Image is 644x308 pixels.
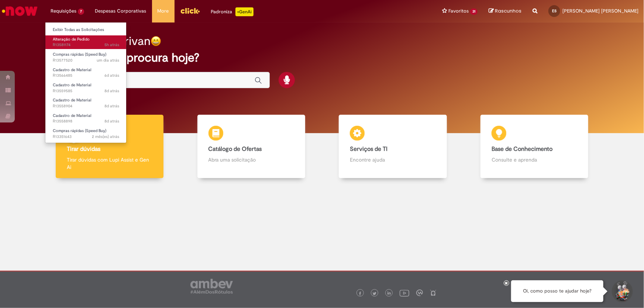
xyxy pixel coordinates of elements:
[416,290,423,296] img: logo_footer_workplace.png
[45,127,127,141] a: Aberto R13351643 : Compras rápidas (Speed Buy)
[53,67,91,73] span: Cadastro de Material
[95,7,147,15] span: Despesas Corporativas
[430,290,437,296] img: logo_footer_naosei.png
[464,115,605,179] a: Base de Conhecimento Consulte e aprenda
[53,113,91,118] span: Cadastro de Material
[190,279,233,294] img: logo_footer_ambev_rotulo_gray.png
[97,58,119,63] span: um dia atrás
[53,88,119,94] span: R13559585
[104,88,119,94] time: 23/09/2025 15:01:06
[448,7,469,15] span: Favoritos
[45,66,127,80] a: Aberto R13566485 : Cadastro de Material
[67,145,100,153] b: Tirar dúvidas
[388,291,391,296] img: logo_footer_linkedin.png
[45,96,127,110] a: Aberto R13558904 : Cadastro de Material
[45,112,127,125] a: Aberto R13558898 : Cadastro de Material
[489,8,521,15] a: Rascunhos
[51,7,76,15] span: Requisições
[495,7,521,14] span: Rascunhos
[211,7,254,16] div: Padroniza
[78,8,84,15] span: 7
[39,115,180,179] a: Tirar dúvidas Tirar dúvidas com Lupi Assist e Gen Ai
[511,280,603,302] div: Oi, como posso te ajudar hoje?
[104,73,119,78] span: 6d atrás
[53,128,106,134] span: Compras rápidas (Speed Buy)
[53,103,119,109] span: R13558904
[60,51,584,64] h2: O que você procura hoje?
[53,118,119,124] span: R13558898
[400,288,409,298] img: logo_footer_youtube.png
[552,8,557,13] span: ES
[104,118,119,124] span: 8d atrás
[180,5,200,16] img: click_logo_yellow_360x200.png
[358,292,362,295] img: logo_footer_facebook.png
[180,115,322,179] a: Catálogo de Ofertas Abra uma solicitação
[53,82,91,88] span: Cadastro de Material
[97,58,119,63] time: 29/09/2025 15:00:21
[470,8,478,15] span: 31
[209,145,262,153] b: Catálogo de Ofertas
[45,35,127,49] a: Aberto R13581174 : Alteração de Pedido
[53,42,119,48] span: R13581174
[45,22,127,143] ul: Requisições
[373,292,376,295] img: logo_footer_twitter.png
[53,134,119,140] span: R13351643
[1,4,39,18] img: ServiceNow
[350,156,435,163] p: Encontre ajuda
[53,97,91,103] span: Cadastro de Material
[611,280,633,302] button: Iniciar Conversa de Suporte
[92,134,119,139] span: 2 mês(es) atrás
[45,26,127,34] a: Exibir Todas as Solicitações
[45,81,127,95] a: Aberto R13559585 : Cadastro de Material
[151,36,161,46] img: happy-face.png
[67,156,152,171] p: Tirar dúvidas com Lupi Assist e Gen Ai
[104,88,119,94] span: 8d atrás
[492,156,577,163] p: Consulte e aprenda
[104,42,119,48] time: 30/09/2025 12:07:34
[45,51,127,64] a: Aberto R13577520 : Compras rápidas (Speed Buy)
[562,8,638,14] span: [PERSON_NAME] [PERSON_NAME]
[104,73,119,78] time: 25/09/2025 12:44:08
[235,7,254,16] p: +GenAi
[492,145,552,153] b: Base de Conhecimento
[92,134,119,139] time: 04/08/2025 15:18:35
[350,145,388,153] b: Serviços de TI
[53,73,119,79] span: R13566485
[53,52,106,57] span: Compras rápidas (Speed Buy)
[53,37,90,42] span: Alteração de Pedido
[104,118,119,124] time: 23/09/2025 12:42:22
[209,156,294,163] p: Abra uma solicitação
[322,115,464,179] a: Serviços de TI Encontre ajuda
[53,58,119,63] span: R13577520
[158,7,169,15] span: More
[104,103,119,109] span: 8d atrás
[104,103,119,109] time: 23/09/2025 12:43:54
[104,42,119,48] span: 5h atrás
